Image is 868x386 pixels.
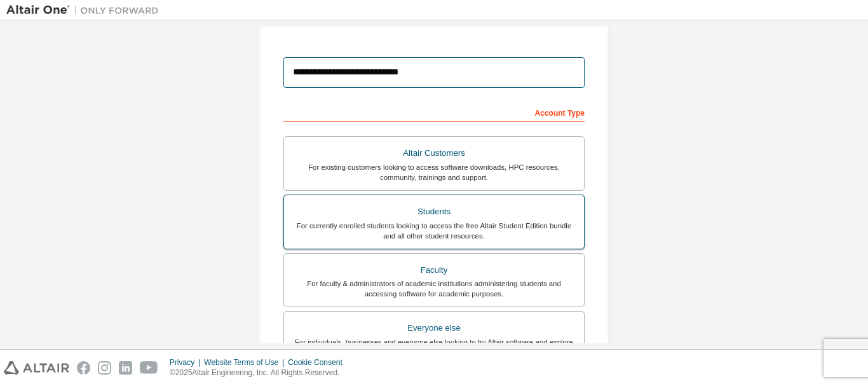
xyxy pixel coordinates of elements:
[292,162,576,183] div: For existing customers looking to access software downloads, HPC resources, community, trainings ...
[292,221,576,241] div: For currently enrolled students looking to access the free Altair Student Edition bundle and all ...
[288,357,349,368] div: Cookie Consent
[292,261,576,279] div: Faculty
[170,357,204,368] div: Privacy
[292,337,576,357] div: For individuals, businesses and everyone else looking to try Altair software and explore our prod...
[292,203,576,221] div: Students
[6,4,165,17] img: Altair One
[292,279,576,299] div: For faculty & administrators of academic institutions administering students and accessing softwa...
[292,144,576,162] div: Altair Customers
[283,102,585,122] div: Account Type
[77,361,90,375] img: facebook.svg
[4,361,69,375] img: altair_logo.svg
[204,357,288,368] div: Website Terms of Use
[119,361,132,375] img: linkedin.svg
[292,319,576,337] div: Everyone else
[98,361,111,375] img: instagram.svg
[170,368,350,378] p: © 2025 Altair Engineering, Inc. All Rights Reserved.
[140,361,158,375] img: youtube.svg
